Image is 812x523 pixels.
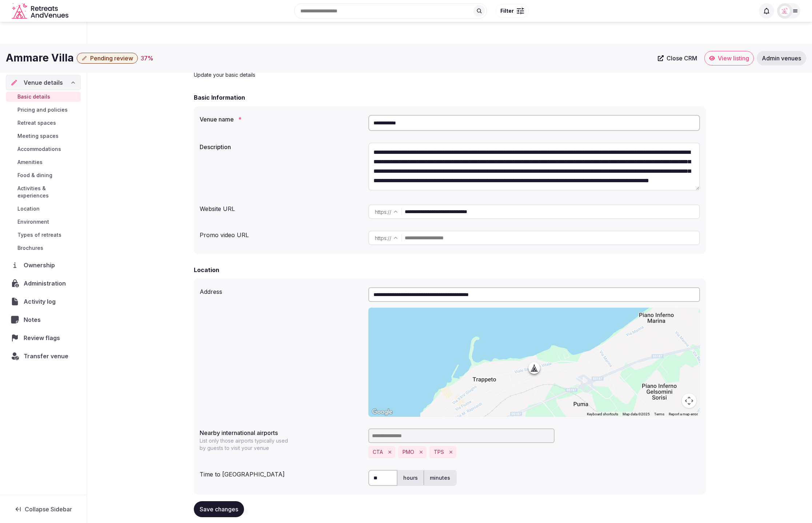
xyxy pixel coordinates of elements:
[25,506,72,513] span: Collapse Sidebar
[6,257,81,273] a: Ownership
[24,261,58,270] span: Ownership
[24,352,68,360] span: Transfer venue
[6,183,81,201] a: Activities & experiences
[780,6,790,16] img: miaceralde
[667,55,697,62] span: Close CRM
[24,78,63,87] span: Venue details
[6,170,81,180] a: Food & dining
[12,3,70,19] svg: Retreats and Venues company logo
[17,159,43,166] span: Amenities
[704,51,754,65] a: View listing
[6,157,81,167] a: Amenities
[6,294,81,309] a: Activity log
[6,217,81,227] a: Environment
[24,279,69,288] span: Administration
[762,55,801,62] span: Admin venues
[6,243,81,253] a: Brochures
[17,132,59,140] span: Meeting spaces
[6,131,81,141] a: Meeting spaces
[757,51,806,65] a: Admin venues
[17,119,56,127] span: Retreat spaces
[6,118,81,128] a: Retreat spaces
[200,506,238,513] span: Save changes
[500,7,514,15] span: Filter
[496,4,529,18] button: Filter
[6,105,81,115] a: Pricing and policies
[17,172,52,179] span: Food & dining
[718,55,749,62] span: View listing
[141,54,153,63] button: 37%
[6,276,81,291] a: Administration
[6,144,81,154] a: Accommodations
[17,145,61,153] span: Accommodations
[24,334,63,342] span: Review flags
[24,315,44,324] span: Notes
[17,231,61,239] span: Types of retreats
[6,92,81,102] a: Basic details
[653,51,701,65] a: Close CRM
[17,205,40,212] span: Location
[141,54,153,63] div: 37 %
[6,501,81,517] button: Collapse Sidebar
[17,93,50,100] span: Basic details
[6,230,81,240] a: Types of retreats
[6,348,81,364] button: Transfer venue
[24,297,59,306] span: Activity log
[6,51,74,65] h1: Ammare Villa
[77,53,138,64] button: Pending review
[17,244,43,252] span: Brochures
[6,312,81,327] a: Notes
[90,55,133,62] span: Pending review
[6,204,81,214] a: Location
[194,501,244,517] button: Save changes
[12,3,70,19] a: Visit the homepage
[6,330,81,346] a: Review flags
[17,218,49,225] span: Environment
[17,185,78,199] span: Activities & experiences
[17,106,68,113] span: Pricing and policies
